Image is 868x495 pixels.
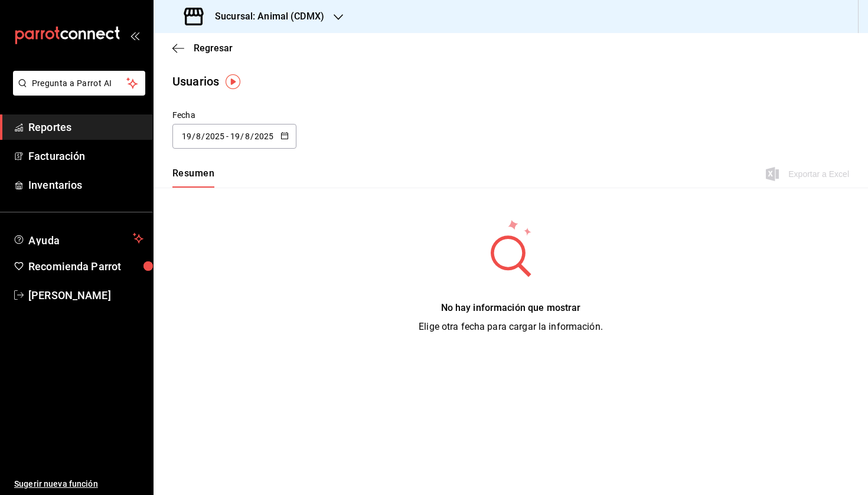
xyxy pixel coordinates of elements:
[28,119,143,135] span: Reportes
[14,478,143,490] span: Sugerir nueva función
[254,132,274,141] input: Year
[240,132,244,141] span: /
[419,321,603,332] span: Elige otra fecha para cargar la información.
[172,168,214,188] button: Resumen
[192,132,195,141] span: /
[205,132,225,141] input: Year
[28,148,143,164] span: Facturación
[181,132,192,141] input: Day
[130,31,139,40] button: open_drawer_menu
[194,42,233,54] span: Regresar
[32,77,127,90] span: Pregunta a Parrot AI
[226,74,240,89] img: Tooltip marker
[205,9,324,24] h3: Sucursal: Animal (CDMX)
[419,301,603,315] div: No hay información que mostrar
[250,132,254,141] span: /
[230,132,240,141] input: Day
[172,42,233,54] button: Regresar
[244,132,250,141] input: Month
[226,132,229,141] span: -
[172,109,296,122] div: Fecha
[13,71,145,96] button: Pregunta a Parrot AI
[28,177,143,193] span: Inventarios
[201,132,205,141] span: /
[195,132,201,141] input: Month
[8,86,145,98] a: Pregunta a Parrot AI
[172,73,219,90] div: Usuarios
[172,168,214,188] div: navigation tabs
[28,287,143,303] span: [PERSON_NAME]
[28,258,143,274] span: Recomienda Parrot
[28,231,128,245] span: Ayuda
